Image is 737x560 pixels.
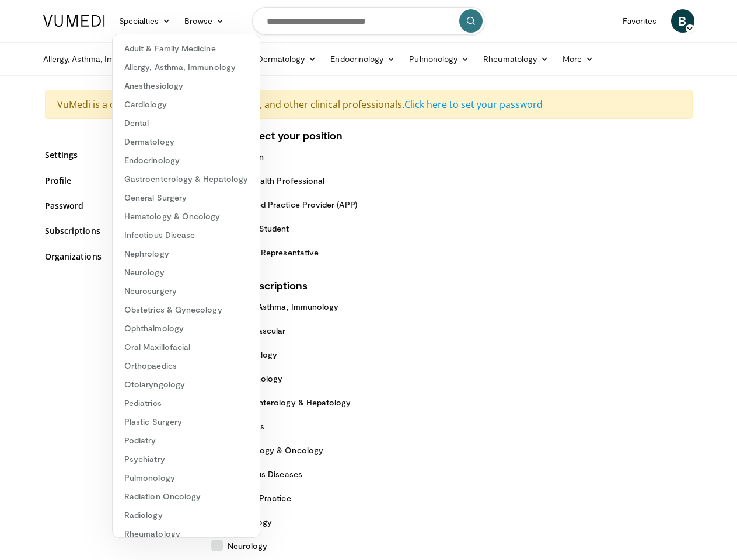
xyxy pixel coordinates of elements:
span: Neurology [228,540,268,552]
span: Gastroenterology & Hepatology [228,396,351,408]
a: Settings [45,149,194,161]
a: Profile [45,174,194,187]
a: Otolaryngology [113,375,260,394]
a: Infectious Disease [113,226,260,244]
a: Favorites [616,9,664,33]
a: Click here to set your password [404,98,543,111]
a: Obstetrics & Gynecology [113,300,260,319]
a: Password [45,199,194,212]
a: Endocrinology [323,47,402,71]
a: Radiation Oncology [113,487,260,506]
a: General Surgery [113,188,260,207]
a: Neurology [113,263,260,282]
div: VuMedi is a community of physicians, dentists, and other clinical professionals. [45,90,693,119]
a: Cardiology [113,95,260,114]
span: Allied Health Professional [228,174,325,187]
a: Dermatology [250,47,324,71]
a: Pulmonology [402,47,476,71]
span: Hematology & Oncology [228,444,323,456]
a: More [556,47,600,71]
span: Allergy, Asthma, Immunology [228,300,339,313]
a: Specialties [112,9,178,33]
a: Organizations [45,250,194,262]
a: Pediatrics [113,394,260,412]
a: Orthopaedics [113,356,260,375]
a: Nephrology [113,244,260,263]
a: Hematology & Oncology [113,207,260,226]
a: Oral Maxillofacial [113,338,260,356]
a: Allergy, Asthma, Immunology [113,58,260,76]
a: Gastroenterology & Hepatology [113,170,260,188]
a: Ophthalmology [113,319,260,338]
span: Infectious Diseases [228,468,302,480]
a: Neurosurgery [113,282,260,300]
a: Rheumatology [113,524,260,543]
a: Podiatry [113,431,260,450]
a: Rheumatology [476,47,556,71]
a: Browse [177,9,231,33]
a: Allergy, Asthma, Immunology [36,47,169,71]
img: VuMedi Logo [43,15,105,27]
a: B [671,9,694,33]
a: Endocrinology [113,151,260,170]
span: Industry Representative [228,246,319,258]
input: Search topics, interventions [252,7,485,35]
a: Dermatology [113,132,260,151]
strong: Please select your position [211,129,343,142]
a: Dental [113,114,260,132]
a: Anesthesiology [113,76,260,95]
a: Psychiatry [113,450,260,468]
a: Plastic Surgery [113,412,260,431]
span: Advanced Practice Provider (APP) [228,198,357,211]
a: Radiology [113,506,260,524]
a: Subscriptions [45,225,194,237]
div: Specialties [112,34,260,538]
a: Adult & Family Medicine [113,39,260,58]
a: Pulmonology [113,468,260,487]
